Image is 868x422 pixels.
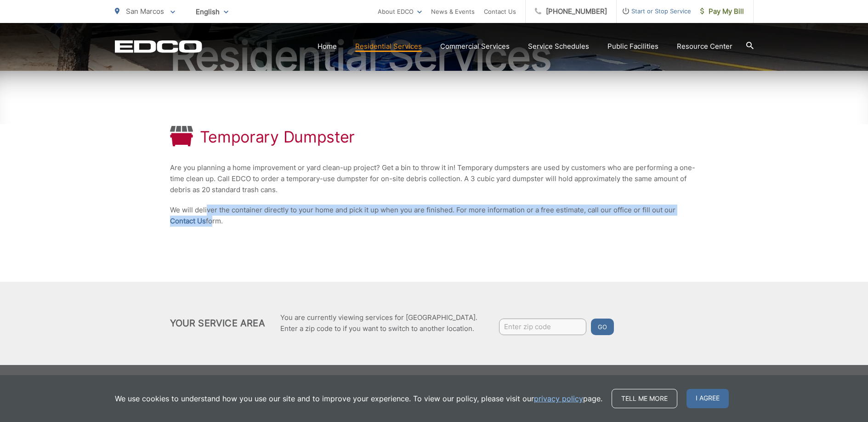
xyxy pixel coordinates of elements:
[170,162,698,195] p: Are you planning a home improvement or yard clean-up project? Get a bin to throw it in! Temporary...
[499,319,586,335] input: Enter zip code
[355,41,422,52] a: Residential Services
[607,41,658,52] a: Public Facilities
[126,7,164,16] span: San Marcos
[170,318,265,329] h2: Your Service Area
[170,216,206,227] a: Contact Us
[591,319,614,335] button: Go
[484,6,516,17] a: Contact Us
[115,40,202,53] a: EDCD logo. Return to the homepage.
[686,389,729,408] span: I agree
[528,41,589,52] a: Service Schedules
[700,6,744,17] span: Pay My Bill
[612,389,677,408] a: Tell me more
[431,6,475,17] a: News & Events
[280,312,477,334] p: You are currently viewing services for [GEOGRAPHIC_DATA]. Enter a zip code to if you want to swit...
[378,6,422,17] a: About EDCO
[115,33,754,79] h2: Residential Services
[440,41,510,52] a: Commercial Services
[189,4,235,20] span: English
[115,393,602,404] p: We use cookies to understand how you use our site and to improve your experience. To view our pol...
[677,41,732,52] a: Resource Center
[318,41,337,52] a: Home
[534,393,583,404] a: privacy policy
[200,128,355,146] h1: Temporary Dumpster
[170,205,698,227] p: We will deliver the container directly to your home and pick it up when you are finished. For mor...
